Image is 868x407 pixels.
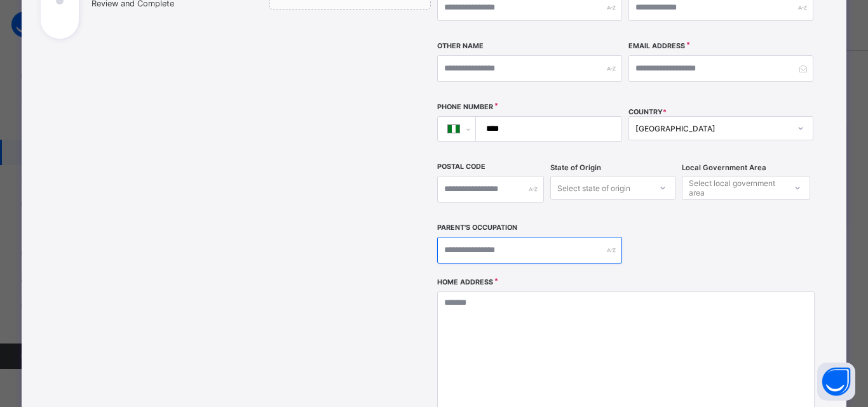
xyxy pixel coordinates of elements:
div: [GEOGRAPHIC_DATA] [635,124,790,133]
span: COUNTRY [628,108,667,116]
span: Local Government Area [682,163,766,172]
label: Postal Code [437,163,485,171]
div: Select local government area [689,176,785,200]
label: Email Address [628,42,685,50]
button: Open asap [817,363,855,401]
label: Home Address [437,278,493,286]
label: Phone Number [437,103,493,111]
span: State of Origin [550,163,601,172]
div: Select state of origin [557,176,630,200]
label: Other Name [437,42,484,50]
label: Parent's Occupation [437,224,517,232]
